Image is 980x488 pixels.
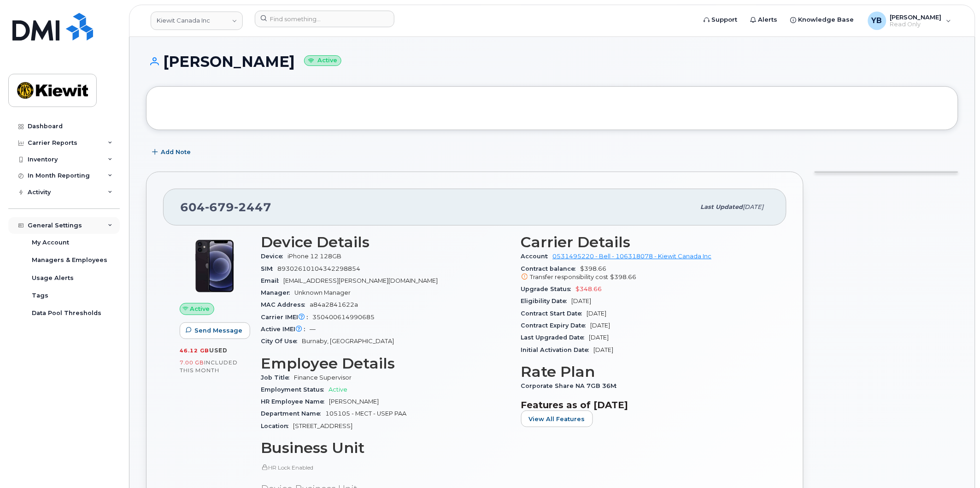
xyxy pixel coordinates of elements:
[530,274,609,280] span: Transfer responsibility cost
[190,304,210,313] span: Active
[521,399,770,411] h3: Features as of [DATE]
[261,355,510,372] h3: Employee Details
[261,423,293,429] span: Location
[234,200,271,214] span: 2447
[521,334,589,341] span: Last Upgraded Date
[180,359,238,374] span: included this month
[261,301,310,308] span: MAC Address
[180,347,209,354] span: 46.12 GB
[146,54,958,70] h1: [PERSON_NAME]
[205,200,234,214] span: 679
[277,265,360,272] span: 89302610104342298854
[261,234,510,250] h3: Device Details
[187,238,242,294] img: iPhone_12.jpg
[261,338,302,345] span: City Of Use
[610,274,637,280] span: $398.66
[261,398,329,405] span: HR Employee Name
[261,464,510,471] p: HR Lock Enabled
[521,363,770,380] h3: Rate Plan
[312,314,375,321] span: 350400614990685
[521,265,581,272] span: Contract balance
[261,314,312,321] span: Carrier IMEI
[146,144,199,161] button: Add Note
[594,346,614,353] span: [DATE]
[329,386,347,393] span: Active
[521,234,770,250] h3: Carrier Details
[589,334,609,341] span: [DATE]
[329,398,379,405] span: [PERSON_NAME]
[261,289,294,296] span: Manager
[261,374,294,381] span: Job Title
[261,277,283,284] span: Email
[180,359,204,366] span: 7.00 GB
[521,265,770,282] span: $398.66
[940,448,973,481] iframe: Messenger Launcher
[591,322,610,329] span: [DATE]
[194,326,242,335] span: Send Message
[529,415,585,423] span: View All Features
[521,298,572,304] span: Eligibility Date
[180,200,271,214] span: 604
[521,411,593,427] button: View All Features
[325,410,406,417] span: 105105 - MECT - USEP PAA
[553,253,712,260] a: 0531495220 - Bell - 106318078 - Kiewit Canada Inc
[310,301,358,308] span: a84a2841622a
[261,410,325,417] span: Department Name
[209,347,228,354] span: used
[294,289,351,296] span: Unknown Manager
[587,310,607,317] span: [DATE]
[294,374,352,381] span: Finance Supervisor
[261,386,329,393] span: Employment Status
[302,338,394,345] span: Burnaby, [GEOGRAPHIC_DATA]
[261,326,310,333] span: Active IMEI
[521,286,576,292] span: Upgrade Status
[701,203,743,210] span: Last updated
[521,346,594,353] span: Initial Activation Date
[293,423,352,429] span: [STREET_ADDRESS]
[521,253,553,260] span: Account
[521,322,591,329] span: Contract Expiry Date
[521,310,587,317] span: Contract Start Date
[283,277,438,284] span: [EMAIL_ADDRESS][PERSON_NAME][DOMAIN_NAME]
[180,322,250,339] button: Send Message
[261,440,510,456] h3: Business Unit
[261,253,288,260] span: Device
[743,203,764,210] span: [DATE]
[576,286,602,292] span: $348.66
[521,382,622,389] span: Corporate Share NA 7GB 36M
[304,55,341,66] small: Active
[572,298,592,304] span: [DATE]
[261,265,277,272] span: SIM
[288,253,341,260] span: iPhone 12 128GB
[161,148,191,156] span: Add Note
[310,326,316,333] span: —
